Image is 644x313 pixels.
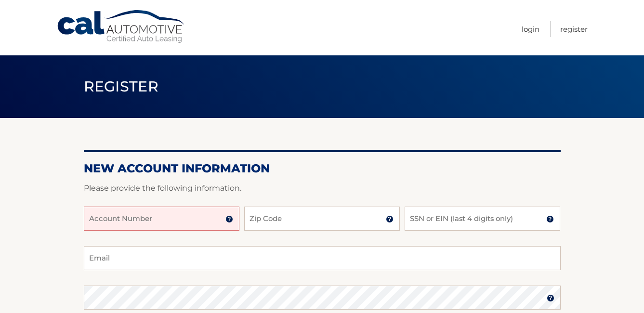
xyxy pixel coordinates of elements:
[546,215,554,223] img: tooltip.svg
[560,21,588,37] a: Register
[405,207,560,231] input: SSN or EIN (last 4 digits only)
[386,215,394,223] img: tooltip.svg
[547,294,554,302] img: tooltip.svg
[84,207,239,231] input: Account Number
[522,21,539,37] a: Login
[84,182,561,195] p: Please provide the following information.
[84,246,561,270] input: Email
[244,207,400,231] input: Zip Code
[84,161,561,176] h2: New Account Information
[84,78,159,95] span: Register
[225,215,233,223] img: tooltip.svg
[56,10,186,44] a: Cal Automotive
